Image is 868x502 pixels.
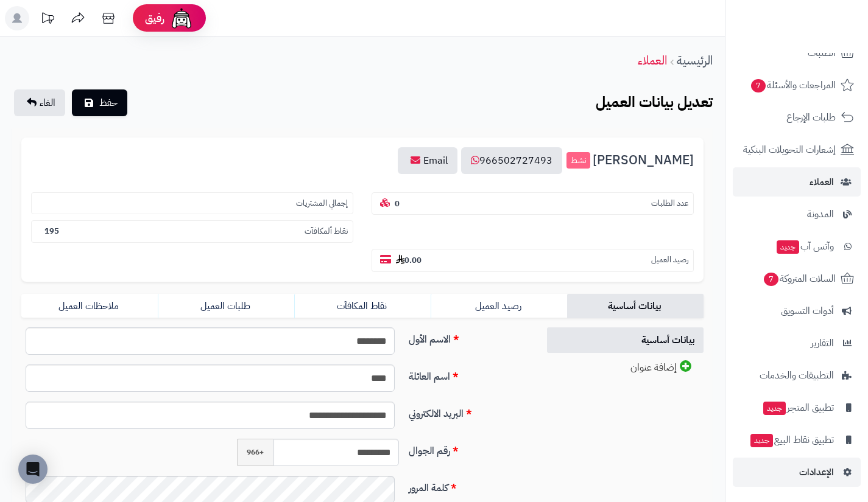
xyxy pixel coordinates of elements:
span: جديد [750,434,773,447]
a: نقاط المكافآت [294,294,431,318]
b: 0 [395,198,400,209]
span: +966 [237,439,273,466]
a: الطلبات [733,38,861,68]
span: السلات المتروكة [763,270,836,287]
img: ai-face.png [169,6,194,30]
a: Email [398,147,457,174]
a: طلبات العميل [158,294,294,318]
span: الإعدادات [799,464,834,481]
span: تطبيق نقاط البيع [749,431,834,448]
a: الغاء [14,89,65,116]
a: التقارير [733,329,861,358]
a: تطبيق نقاط البيعجديد [733,425,861,455]
a: تطبيق المتجرجديد [733,393,861,422]
b: تعديل بيانات العميل [596,91,713,113]
span: [PERSON_NAME] [593,153,694,167]
span: جديد [763,402,786,415]
a: وآتس آبجديد [733,232,861,261]
a: العملاء [638,51,667,69]
label: البريد الالكتروني [404,402,533,421]
span: حفظ [99,96,118,110]
label: رقم الجوال [404,439,533,458]
b: 0.00 [396,254,422,266]
small: نشط [566,152,590,169]
a: 966502727493 [461,147,562,174]
label: الاسم الأول [404,327,533,347]
span: جديد [777,240,799,254]
span: وآتس آب [775,238,834,255]
div: Open Intercom Messenger [18,455,48,484]
a: ملاحظات العميل [21,294,158,318]
a: العملاء [733,167,861,197]
span: إشعارات التحويلات البنكية [743,141,836,158]
a: إشعارات التحويلات البنكية [733,135,861,164]
button: حفظ [72,89,127,116]
span: التطبيقات والخدمات [760,367,834,384]
small: نقاط ألمكافآت [305,226,348,237]
span: الطلبات [808,44,836,61]
span: المراجعات والأسئلة [750,77,836,94]
a: السلات المتروكة7 [733,264,861,293]
a: المراجعات والأسئلة7 [733,71,861,100]
span: رفيق [145,11,164,26]
label: كلمة المرور [404,476,533,495]
span: العملاء [810,173,834,190]
span: أدوات التسويق [781,302,834,319]
label: اسم العائلة [404,364,533,384]
a: بيانات أساسية [567,294,704,318]
a: بيانات أساسية [547,327,704,354]
span: الغاء [40,96,55,110]
span: المدونة [807,206,834,223]
a: رصيد العميل [431,294,567,318]
small: عدد الطلبات [651,198,688,209]
span: التقارير [811,335,834,352]
a: الرئيسية [677,51,713,69]
a: المدونة [733,200,861,229]
a: طلبات الإرجاع [733,103,861,132]
a: أدوات التسويق [733,296,861,326]
img: logo-2.png [785,19,856,44]
small: رصيد العميل [651,254,688,266]
a: تحديثات المنصة [32,6,63,33]
a: الإعدادات [733,458,861,487]
span: 7 [750,78,766,93]
a: التطبيقات والخدمات [733,361,861,390]
b: 195 [44,225,59,237]
span: طلبات الإرجاع [786,109,836,126]
small: إجمالي المشتريات [296,198,348,209]
span: تطبيق المتجر [762,399,834,416]
span: 7 [763,272,779,287]
a: إضافة عنوان [547,354,704,381]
